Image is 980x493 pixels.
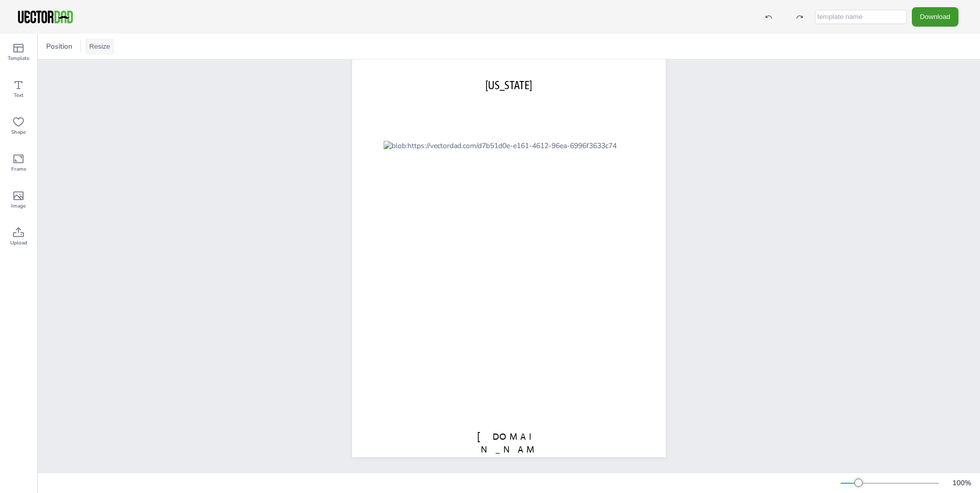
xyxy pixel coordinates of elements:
[44,42,74,51] span: Position
[8,54,29,63] span: Template
[912,7,958,26] button: Download
[949,478,974,488] div: 100 %
[477,431,541,468] span: [DOMAIN_NAME]
[11,165,26,173] span: Frame
[815,10,907,24] input: template name
[11,128,26,136] span: Shape
[10,239,27,247] span: Upload
[485,78,532,92] span: [US_STATE]
[85,38,114,55] button: Resize
[11,202,26,210] span: Image
[16,9,74,25] img: VectorDad-1.png
[14,91,24,99] span: Text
